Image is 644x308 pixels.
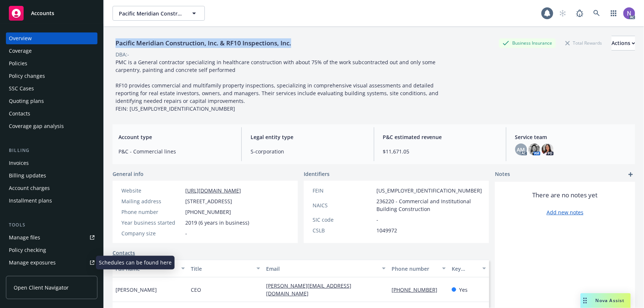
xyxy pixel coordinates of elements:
[449,260,489,277] button: Key contact
[185,229,187,237] span: -
[376,216,378,224] span: -
[562,38,606,48] div: Total Rewards
[9,182,50,194] div: Account charges
[121,219,182,226] div: Year business started
[121,208,182,216] div: Phone number
[623,7,635,19] img: photo
[9,195,52,207] div: Installment plans
[185,208,231,216] span: [PHONE_NUMBER]
[185,187,241,194] a: [URL][DOMAIN_NAME]
[6,257,97,269] a: Manage exposures
[263,260,389,277] button: Email
[113,6,205,21] button: Pacific Meridian Construction, Inc. & RF10 Inspections, Inc.
[389,260,449,277] button: Phone number
[119,10,183,17] span: Pacific Meridian Construction, Inc. & RF10 Inspections, Inc.
[6,45,97,57] a: Coverage
[6,70,97,82] a: Policy changes
[515,133,629,141] span: Service team
[118,148,233,155] span: P&C - Commercial lines
[266,282,351,297] a: [PERSON_NAME][EMAIL_ADDRESS][DOMAIN_NAME]
[459,286,468,294] span: Yes
[113,170,144,178] span: General info
[116,51,129,58] div: DBA: -
[6,108,97,120] a: Contacts
[376,187,482,194] span: [US_EMPLOYER_IDENTIFICATION_NUMBER]
[118,133,233,141] span: Account type
[6,170,97,181] a: Billing updates
[596,297,625,304] span: Nova Assist
[116,59,440,112] span: PMC is a General contractor specializing in healthcare construction with about 75% of the work su...
[31,10,54,16] span: Accounts
[9,32,32,44] div: Overview
[6,269,97,281] a: Manage certificates
[533,191,598,200] span: There are no notes yet
[6,232,97,243] a: Manage files
[113,249,135,257] a: Contacts
[626,170,635,179] a: add
[9,257,56,269] div: Manage exposures
[6,58,97,69] a: Policies
[9,232,40,243] div: Manage files
[528,143,540,155] img: photo
[14,284,69,291] span: Open Client Navigator
[266,265,378,273] div: Email
[313,201,373,209] div: NAICS
[452,265,478,273] div: Key contact
[6,95,97,107] a: Quoting plans
[6,147,97,154] div: Billing
[313,226,373,234] div: CSLB
[542,143,554,155] img: photo
[9,170,46,181] div: Billing updates
[251,148,365,155] span: S-corporation
[581,293,590,308] div: Drag to move
[9,58,27,69] div: Policies
[6,244,97,256] a: Policy checking
[9,45,32,57] div: Coverage
[495,170,510,179] span: Notes
[376,226,397,234] span: 1049972
[188,260,263,277] button: Title
[581,293,631,308] button: Nova Assist
[6,83,97,94] a: SSC Cases
[9,108,30,120] div: Contacts
[185,219,249,226] span: 2019 (6 years in business)
[185,197,232,205] span: [STREET_ADDRESS]
[9,95,44,107] div: Quoting plans
[113,38,294,48] div: Pacific Meridian Construction, Inc. & RF10 Inspections, Inc.
[191,265,252,273] div: Title
[121,229,182,237] div: Company size
[572,6,587,21] a: Report a Bug
[191,286,201,294] span: CEO
[6,3,97,24] a: Accounts
[6,195,97,207] a: Installment plans
[116,286,157,294] span: [PERSON_NAME]
[589,6,604,21] a: Search
[517,146,525,153] span: AM
[313,216,373,224] div: SIC code
[6,32,97,44] a: Overview
[9,269,57,281] div: Manage certificates
[9,70,45,82] div: Policy changes
[121,187,182,194] div: Website
[9,83,34,94] div: SSC Cases
[251,133,365,141] span: Legal entity type
[555,6,570,21] a: Start snowing
[9,157,29,169] div: Invoices
[499,38,556,48] div: Business Insurance
[9,120,64,132] div: Coverage gap analysis
[392,265,438,273] div: Phone number
[313,187,373,194] div: FEIN
[121,197,182,205] div: Mailing address
[606,6,621,21] a: Switch app
[383,133,497,141] span: P&C estimated revenue
[6,221,97,229] div: Tools
[612,36,635,51] button: Actions
[383,148,497,155] span: $11,671.05
[6,157,97,169] a: Invoices
[376,197,482,213] span: 236220 - Commercial and Institutional Building Construction
[9,244,46,256] div: Policy checking
[6,182,97,194] a: Account charges
[392,286,443,293] a: [PHONE_NUMBER]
